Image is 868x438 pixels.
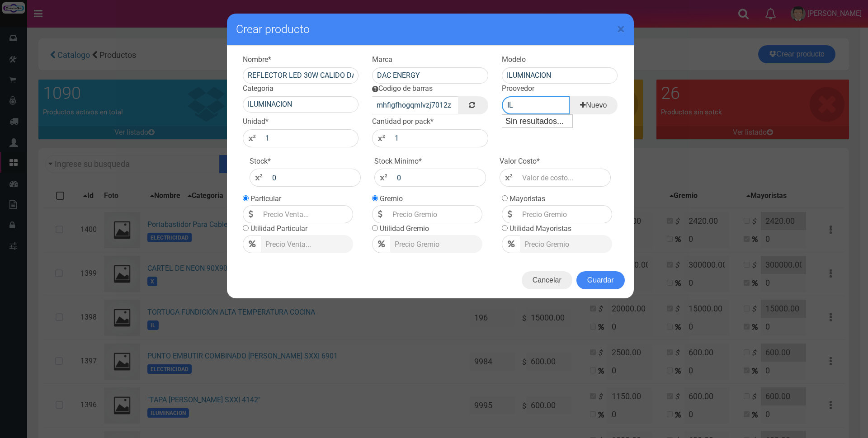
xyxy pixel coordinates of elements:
input: Precio Gremio [518,205,612,223]
label: Utilidad Gremio [380,224,429,233]
a: Nuevo [569,96,618,114]
input: Precio Gremio [388,205,482,223]
label: Codigo de barras [372,84,433,94]
input: Stock minimo... [392,169,486,187]
label: Stock [250,156,271,167]
label: Stock Minimo [374,156,422,167]
label: Utilidad Particular [250,224,307,233]
label: Nombre [243,55,271,65]
input: Precio Gremio [520,235,612,253]
label: Valor Costo [500,156,540,167]
label: Categoria [243,84,274,94]
input: Stock [268,169,361,187]
input: El modelo... [502,67,618,84]
input: 1 [390,129,488,147]
label: Marca [372,55,392,65]
input: Precio Gremio [390,235,482,253]
label: Proovedor [502,84,534,94]
button: Cancelar [522,271,572,289]
input: Valor de costo... [518,169,611,187]
div: Sin resultados... [502,115,572,127]
h4: Crear producto [236,23,625,36]
input: Precio Venta... [261,235,353,253]
label: Cantidad por pack [372,117,434,127]
button: Close [617,22,625,36]
label: Particular [250,194,281,203]
input: Precio Venta... [259,205,353,223]
input: La marca... [372,67,488,84]
label: Gremio [380,194,403,203]
label: Unidad [243,117,269,127]
label: Mayoristas [509,194,545,203]
input: 1 [261,129,359,147]
input: La Categoria... [243,96,359,113]
span: × [617,20,625,38]
input: Escribe el nombre del producto... [243,67,359,84]
label: Utilidad Mayoristas [509,224,571,233]
button: Guardar [576,271,625,289]
label: Modelo [502,55,526,65]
